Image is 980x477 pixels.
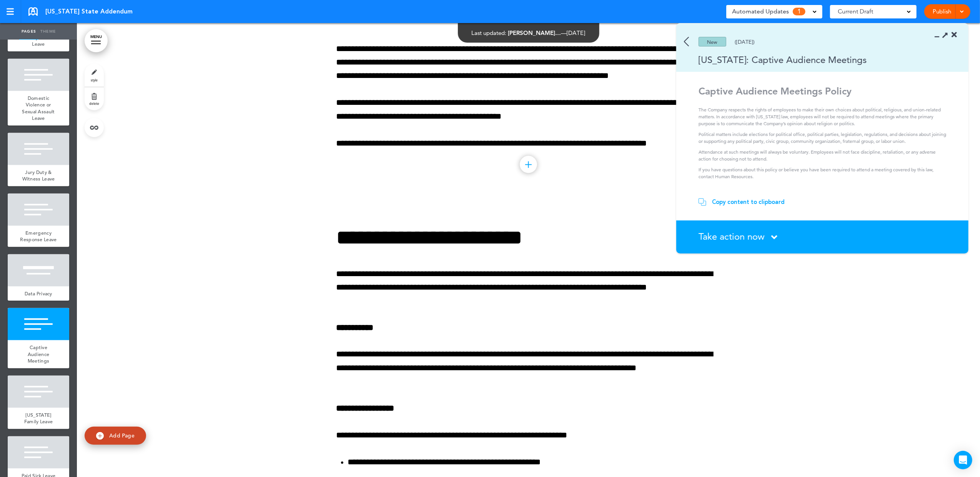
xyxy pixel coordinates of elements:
p: Political matters include elections for political office, political parties, legislation, regulat... [699,131,948,145]
span: Current Draft [838,6,873,17]
div: [US_STATE]: Captive Audience Meetings [676,53,946,66]
a: Emergency Response Leave [8,226,69,247]
strong: Captive Audience Meetings Policy [699,85,852,97]
span: [DATE] [567,29,586,36]
img: add.svg [96,432,104,440]
a: Domestic Violence or Sexual Assault Leave [8,91,69,126]
a: Data Privacy [8,287,69,301]
a: style [85,64,104,87]
p: If you have questions about this policy or believe you have been required to attend a meeting cov... [699,166,948,180]
span: 1 [793,8,805,15]
a: Jury Duty & Witness Leave [8,165,69,186]
div: — [472,30,586,36]
a: Military Service Leave [8,30,69,51]
a: [US_STATE] Family Leave [8,408,69,429]
a: MENU [85,29,108,52]
p: Attendance at such meetings will always be voluntary. Employees will not face discipline, retalia... [699,149,948,162]
span: [PERSON_NAME]… [508,29,561,36]
span: Jury Duty & Witness Leave [22,169,55,182]
span: Add Page [109,432,135,439]
a: Add Page [85,427,146,445]
div: Open Intercom Messenger [954,451,972,469]
a: Theme [38,23,58,40]
span: Automated Updates [732,6,789,17]
span: Last updated: [472,29,507,36]
img: copy.svg [699,198,706,206]
span: style [91,78,98,82]
span: delete [89,101,99,106]
img: back.svg [684,37,689,46]
a: delete [85,87,104,110]
a: Pages [19,23,38,40]
div: Copy content to clipboard [712,198,785,206]
div: New [699,37,726,46]
span: Military Service Leave [21,34,56,48]
a: Publish [930,4,954,19]
span: Data Privacy [25,290,52,297]
span: [US_STATE] State Addendum [45,7,133,16]
span: Captive Audience Meetings [28,344,49,364]
span: Emergency Response Leave [20,230,57,243]
span: [US_STATE] Family Leave [24,412,53,425]
p: The Company respects the rights of employees to make their own choices about political, religious... [699,106,948,127]
span: Domestic Violence or Sexual Assault Leave [22,95,55,122]
span: Take action now [699,231,765,242]
div: ([DATE]) [735,39,755,45]
a: Captive Audience Meetings [8,340,69,368]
